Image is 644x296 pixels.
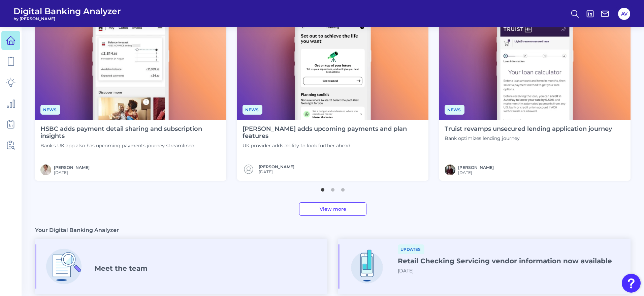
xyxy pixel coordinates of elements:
h4: Meet the team [95,264,148,272]
span: News [445,105,464,115]
button: 3 [340,185,346,191]
p: Bank optimizes lending journey [445,135,612,141]
button: 2 [329,185,336,191]
a: [PERSON_NAME] [259,164,294,169]
span: [DATE] [259,169,294,174]
p: Bank’s UK app also has upcoming payments journey streamlined [40,143,221,149]
a: [PERSON_NAME] [458,165,494,170]
img: RNFetchBlobTmp_0b8yx2vy2p867rz195sbp4h.png [445,165,455,175]
a: News [243,106,262,113]
span: [DATE] [458,170,494,175]
h4: HSBC adds payment detail sharing and subscription insights [40,125,221,140]
a: Updates [398,246,424,252]
span: Updates [398,244,424,254]
img: MIchael McCaw [40,165,51,175]
a: View more [299,202,366,216]
span: News [243,105,262,115]
span: by [PERSON_NAME] [13,16,121,21]
img: News - Phone (3).png [439,12,631,120]
button: Open Resource Center [622,274,641,293]
button: 1 [319,185,326,191]
h4: [PERSON_NAME] adds upcoming payments and plan features [243,125,423,140]
span: [DATE] [398,268,414,274]
a: News [40,106,60,113]
img: Streamline_Mobile_-_New.png [345,244,389,289]
img: Deep_Dive.png [42,244,86,289]
p: UK provider adds ability to look further ahead [243,143,423,149]
h3: Your Digital Banking Analyzer [35,227,119,234]
a: [PERSON_NAME] [54,165,90,170]
a: News [445,106,464,113]
button: AV [618,8,630,20]
img: News - Phone (4).png [237,12,428,120]
span: [DATE] [54,170,90,175]
h4: Retail Checking Servicing vendor information now available [398,257,612,265]
span: Digital Banking Analyzer [13,6,121,16]
img: News - Phone.png [35,12,226,120]
h4: Truist revamps unsecured lending application journey [445,125,612,133]
span: News [40,105,60,115]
